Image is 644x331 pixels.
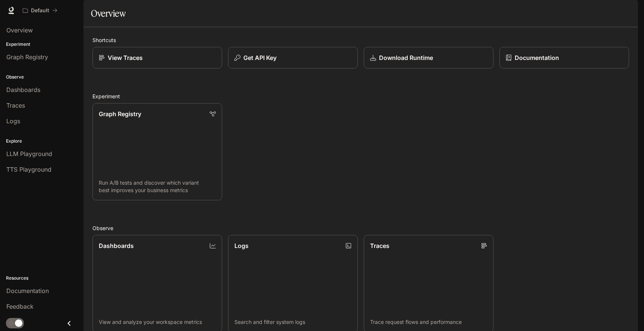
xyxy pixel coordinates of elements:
p: Graph Registry [99,109,141,118]
button: All workspaces [19,3,61,18]
h1: Overview [91,6,126,21]
p: Documentation [515,53,559,62]
a: View Traces [92,47,222,69]
p: Default [31,7,49,14]
p: Search and filter system logs [234,318,351,326]
p: Trace request flows and performance [370,318,487,326]
p: Get API Key [243,53,277,62]
p: Dashboards [99,241,134,250]
h2: Observe [92,224,629,232]
button: Get API Key [228,47,358,69]
a: Graph RegistryRun A/B tests and discover which variant best improves your business metrics [92,103,222,200]
h2: Shortcuts [92,36,629,44]
p: Traces [370,241,389,250]
p: Run A/B tests and discover which variant best improves your business metrics [99,179,216,194]
p: Download Runtime [379,53,433,62]
a: Documentation [499,47,629,69]
p: View and analyze your workspace metrics [99,318,216,326]
h2: Experiment [92,92,629,100]
p: Logs [234,241,249,250]
a: Download Runtime [364,47,493,69]
p: View Traces [108,53,143,62]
